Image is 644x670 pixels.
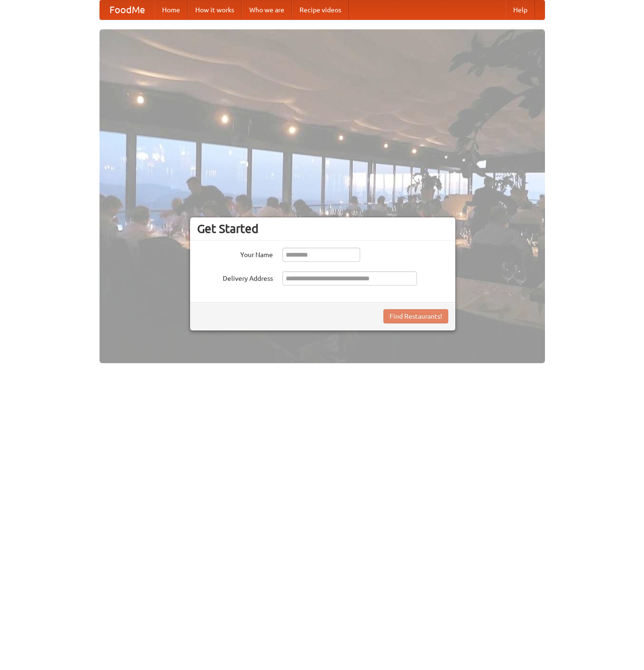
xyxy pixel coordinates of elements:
[188,0,242,19] a: How it works
[506,0,535,19] a: Help
[197,271,273,283] label: Delivery Address
[197,248,273,259] label: Your Name
[242,0,292,19] a: Who we are
[100,0,154,19] a: FoodMe
[197,222,448,236] h3: Get Started
[154,0,188,19] a: Home
[383,309,448,323] button: Find Restaurants!
[292,0,349,19] a: Recipe videos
